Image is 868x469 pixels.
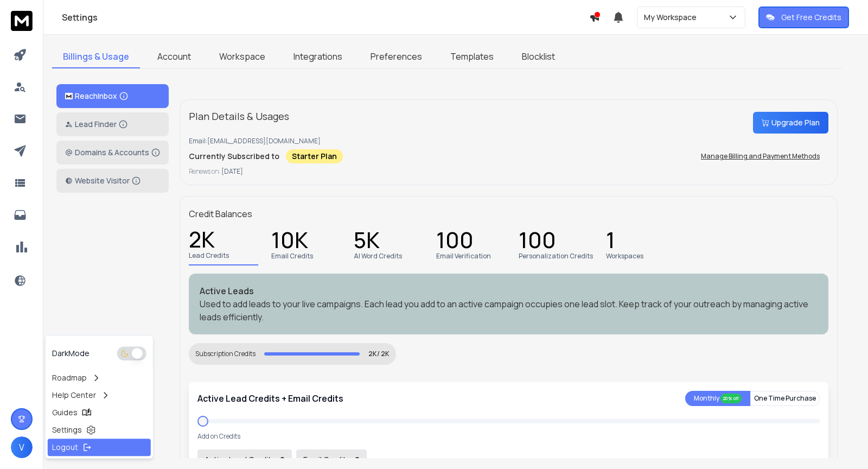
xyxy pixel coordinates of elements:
a: Workspace [208,46,276,68]
button: Monthly 20% off [685,391,750,406]
button: Website Visitor [56,169,169,193]
p: Workspaces [606,252,643,261]
p: 5K [354,234,380,250]
a: Preferences [360,46,433,68]
a: Help Center [48,386,151,404]
p: Personalization Credits [519,252,593,261]
a: Templates [439,46,505,68]
a: Settings [48,421,151,439]
button: V [11,436,33,458]
p: Email: [EMAIL_ADDRESS][DOMAIN_NAME] [189,137,828,145]
p: Get Free Credits [781,12,841,23]
p: 100 [519,234,556,250]
p: Dark Mode [52,348,90,359]
p: Plan Details & Usages [189,109,289,124]
p: Credit Balances [189,207,252,220]
a: Account [146,46,202,68]
p: My Workspace [644,12,701,23]
p: Currently Subscribed to [189,151,279,162]
p: Roadmap [52,372,87,383]
p: Active Lead Credits + Email Credits [197,392,343,405]
button: Lead Finder [56,112,169,136]
div: Starter Plan [286,149,343,163]
p: Help Center [52,390,96,401]
button: Upgrade Plan [753,112,828,134]
button: ReachInbox [56,84,169,108]
img: logo [65,93,73,100]
a: Integrations [283,46,353,68]
button: Manage Billing and Payment Methods [692,145,828,167]
div: Subscription Credits [195,350,256,358]
p: 100 [436,234,474,250]
p: 1 [606,234,615,250]
p: Guides [52,407,78,418]
a: Billings & Usage [52,46,140,68]
button: One Time Purchase [750,391,820,406]
p: Email Credits [271,252,313,261]
p: Manage Billing and Payment Methods [701,152,820,161]
h1: Settings [62,11,589,24]
div: 20% off [720,394,742,403]
p: Active Leads [200,284,818,297]
p: Lead Credits [189,251,229,260]
p: 2K/ 2K [368,350,390,358]
p: Used to add leads to your live campaigns. Each lead you add to an active campaign occupies one le... [200,297,818,324]
p: Email Credits [303,454,350,465]
p: 0 [280,454,285,465]
a: Guides [48,404,151,421]
p: Settings [52,424,82,435]
button: Domains & Accounts [56,141,169,164]
span: [DATE] [221,167,243,176]
a: Blocklist [511,46,566,68]
button: Get Free Credits [758,7,849,28]
p: Active Lead Credits [205,454,276,465]
p: Renews on: [189,167,828,176]
p: Add on Credits [197,432,240,441]
p: Email Verification [436,252,491,261]
p: Logout [52,442,78,453]
p: 10K [271,234,308,250]
a: Roadmap [48,369,151,386]
p: 2K [189,234,215,249]
p: 0 [355,454,360,465]
p: AI Word Credits [354,252,402,261]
